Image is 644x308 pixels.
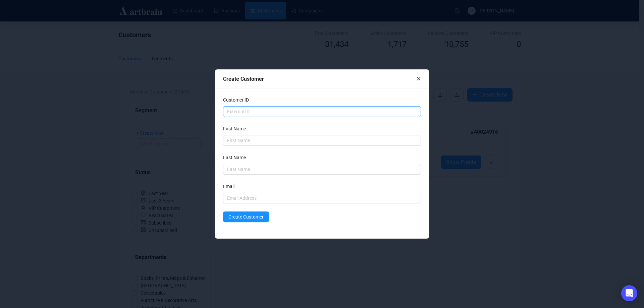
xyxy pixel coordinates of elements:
input: Email Address [223,193,421,203]
label: Email [223,183,239,190]
label: Customer ID [223,96,253,104]
input: External ID [223,106,421,117]
label: Last Name [223,154,250,161]
label: First Name [223,125,250,132]
span: Create Customer [228,213,264,221]
div: Create Customer [223,75,416,83]
div: Open Intercom Messenger [621,285,637,301]
button: Create Customer [223,211,269,222]
span: close [416,76,421,81]
input: Last Name [223,164,421,175]
input: First Name [223,135,421,146]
